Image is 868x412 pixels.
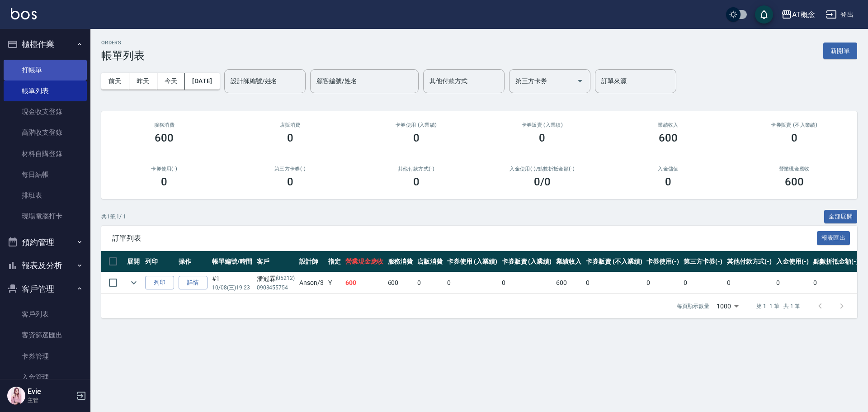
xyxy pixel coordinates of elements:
[445,251,500,272] th: 卡券使用 (入業績)
[822,6,857,23] button: 登出
[7,387,25,405] img: Person
[210,272,255,294] td: #1
[238,122,343,128] h2: 店販消費
[364,166,468,172] h2: 其他付款方式(-)
[665,175,671,188] h3: 0
[774,272,811,294] td: 0
[161,175,167,188] h3: 0
[490,166,594,172] h2: 入金使用(-) /點數折抵金額(-)
[534,175,551,188] h3: 0 /0
[4,143,87,164] a: 材料自購登錄
[500,251,554,272] th: 卡券販賣 (入業績)
[659,132,678,144] h3: 600
[584,251,644,272] th: 卡券販賣 (不入業績)
[616,166,721,172] h2: 入金儲值
[212,284,252,292] p: 10/08 (三) 19:23
[4,367,87,388] a: 入金管理
[4,101,87,122] a: 現金收支登錄
[326,272,343,294] td: Y
[101,40,145,46] h2: ORDERS
[297,272,326,294] td: Anson /3
[155,132,174,144] h3: 600
[823,46,857,55] a: 新開單
[644,251,681,272] th: 卡券使用(-)
[616,122,721,128] h2: 業績收入
[817,233,850,242] a: 報表匯出
[4,231,87,254] button: 預約管理
[4,122,87,143] a: 高階收支登錄
[792,9,815,20] div: AT概念
[101,213,126,221] p: 共 1 筆, 1 / 1
[490,122,594,128] h2: 卡券販賣 (入業績)
[725,272,774,294] td: 0
[713,294,742,318] div: 1000
[554,272,584,294] td: 600
[415,251,445,272] th: 店販消費
[445,272,500,294] td: 0
[129,73,157,90] button: 昨天
[101,49,145,62] h3: 帳單列表
[101,73,129,90] button: 前天
[364,122,468,128] h2: 卡券使用 (入業績)
[774,251,811,272] th: 入金使用(-)
[112,166,217,172] h2: 卡券使用(-)
[125,251,143,272] th: 展開
[179,276,208,290] a: 詳情
[681,251,725,272] th: 第三方卡券(-)
[644,272,681,294] td: 0
[785,175,804,188] h3: 600
[554,251,584,272] th: 業績收入
[4,185,87,206] a: 排班表
[725,251,774,272] th: 其他付款方式(-)
[500,272,554,294] td: 0
[817,231,850,245] button: 報表匯出
[824,210,858,224] button: 全部展開
[539,132,545,144] h3: 0
[276,274,295,284] p: (05212)
[386,251,415,272] th: 服務消費
[4,81,87,101] a: 帳單列表
[4,164,87,185] a: 每日結帳
[756,302,800,310] p: 第 1–1 筆 共 1 筆
[176,251,210,272] th: 操作
[791,132,797,144] h3: 0
[386,272,415,294] td: 600
[255,251,297,272] th: 客戶
[112,122,217,128] h3: 服務消費
[4,325,87,346] a: 客資篩選匯出
[28,396,74,404] p: 主管
[127,276,141,289] button: expand row
[811,251,861,272] th: 點數折抵金額(-)
[4,206,87,227] a: 現場電腦打卡
[143,251,176,272] th: 列印
[11,8,37,19] img: Logo
[413,175,420,188] h3: 0
[681,272,725,294] td: 0
[112,234,817,243] span: 訂單列表
[28,387,74,396] h5: Evie
[343,251,386,272] th: 營業現金應收
[4,304,87,325] a: 客戶列表
[4,60,87,81] a: 打帳單
[297,251,326,272] th: 設計師
[584,272,644,294] td: 0
[778,5,819,24] button: AT概念
[573,74,587,88] button: Open
[4,277,87,301] button: 客戶管理
[823,43,857,59] button: 新開單
[185,73,219,90] button: [DATE]
[343,272,386,294] td: 600
[742,122,846,128] h2: 卡券販賣 (不入業績)
[157,73,185,90] button: 今天
[210,251,255,272] th: 帳單編號/時間
[415,272,445,294] td: 0
[4,254,87,277] button: 報表及分析
[742,166,846,172] h2: 營業現金應收
[811,272,861,294] td: 0
[4,346,87,367] a: 卡券管理
[413,132,420,144] h3: 0
[755,5,773,24] button: save
[677,302,709,310] p: 每頁顯示數量
[238,166,343,172] h2: 第三方卡券(-)
[257,284,295,292] p: 0903455754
